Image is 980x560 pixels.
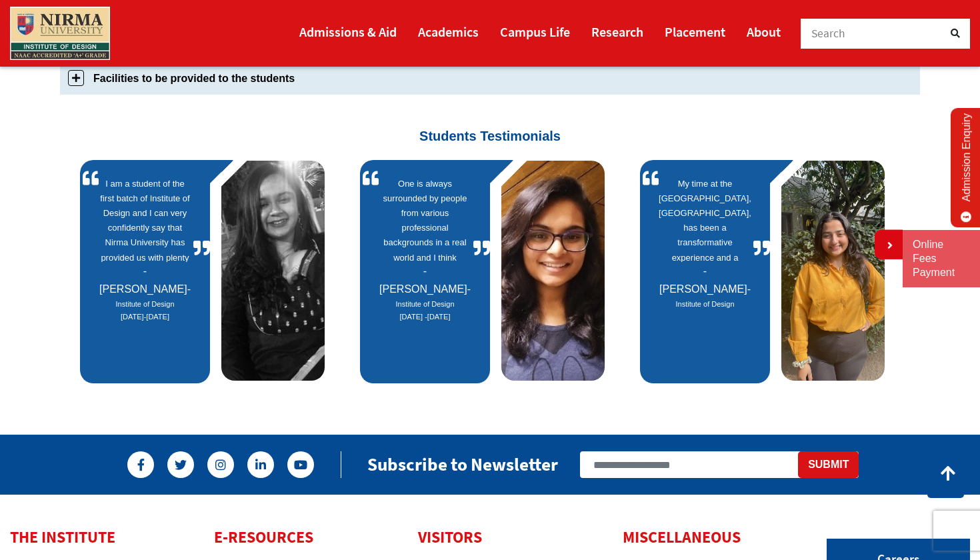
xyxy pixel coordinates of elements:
h2: Subscribe to Newsletter [367,453,558,475]
a: Admissions & Aid [299,18,397,45]
h3: Students Testimonials [70,105,910,144]
a: Academics [418,18,479,45]
a: I am a student of the first batch of Institute of Design and I can very confidently say that Nirm... [98,177,192,262]
a: Research [591,18,643,45]
cite: Source Title [98,298,192,323]
a: Facilities to be provided to the students [60,62,920,95]
span: Search [811,26,846,41]
a: My time at the [GEOGRAPHIC_DATA], [GEOGRAPHIC_DATA], has been a transformative experience and a s... [658,177,752,262]
a: Campus Life [500,18,570,45]
a: Online Fees Payment [913,238,970,279]
a: Placement [665,18,725,45]
img: blog_img [501,161,605,381]
a: About [747,18,781,45]
cite: Source Title [658,298,752,311]
span: [PERSON_NAME] [659,265,751,295]
span: [PERSON_NAME] [379,265,471,295]
img: blog_img [221,161,325,381]
img: main_logo [10,7,110,60]
button: Submit [798,451,859,478]
img: blog_img [781,161,885,381]
span: [PERSON_NAME] [99,265,191,295]
cite: Source Title [378,298,472,323]
a: One is always surrounded by people from various professional backgrounds in a real world and I th... [378,177,472,262]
